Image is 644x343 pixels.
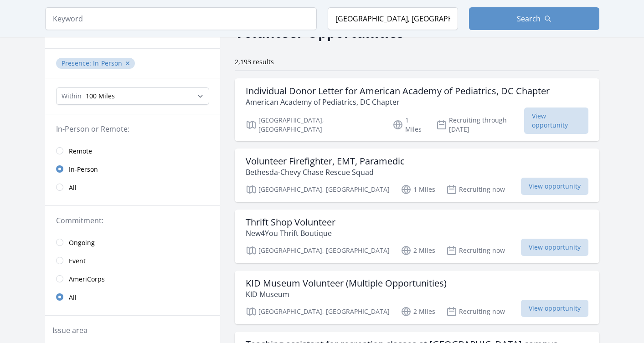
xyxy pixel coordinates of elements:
[45,7,317,30] input: Keyword
[401,306,435,317] p: 2 Miles
[235,271,599,324] a: KID Museum Volunteer (Multiple Opportunities) KID Museum [GEOGRAPHIC_DATA], [GEOGRAPHIC_DATA] 2 M...
[69,275,105,284] span: AmeriCorps
[521,178,588,195] span: View opportunity
[446,245,505,256] p: Recruiting now
[246,228,335,239] p: New4You Thrift Boutique
[469,7,599,30] button: Search
[69,256,86,266] span: Event
[401,245,435,256] p: 2 Miles
[246,278,447,289] h3: KID Museum Volunteer (Multiple Opportunities)
[45,160,220,178] a: In-Person
[235,78,599,141] a: Individual Donor Letter for American Academy of Pediatrics, DC Chapter American Academy of Pediat...
[246,167,405,178] p: Bethesda-Chevy Chase Rescue Squad
[246,86,550,97] h3: Individual Donor Letter for American Academy of Pediatrics, DC Chapter
[446,184,505,195] p: Recruiting now
[69,293,77,302] span: All
[246,306,390,317] p: [GEOGRAPHIC_DATA], [GEOGRAPHIC_DATA]
[246,184,390,195] p: [GEOGRAPHIC_DATA], [GEOGRAPHIC_DATA]
[235,210,599,263] a: Thrift Shop Volunteer New4You Thrift Boutique [GEOGRAPHIC_DATA], [GEOGRAPHIC_DATA] 2 Miles Recrui...
[69,183,77,192] span: All
[69,165,98,174] span: In-Person
[125,59,130,68] button: ✕
[45,233,220,251] a: Ongoing
[45,142,220,160] a: Remote
[246,289,447,300] p: KID Museum
[521,300,588,317] span: View opportunity
[521,239,588,256] span: View opportunity
[246,116,382,134] p: [GEOGRAPHIC_DATA], [GEOGRAPHIC_DATA]
[69,147,92,156] span: Remote
[45,251,220,270] a: Event
[524,108,588,134] span: View opportunity
[62,59,93,67] span: Presence :
[235,148,599,202] a: Volunteer Firefighter, EMT, Paramedic Bethesda-Chevy Chase Rescue Squad [GEOGRAPHIC_DATA], [GEOGR...
[401,184,435,195] p: 1 Miles
[56,87,209,105] select: Search Radius
[392,116,425,134] p: 1 Miles
[328,7,458,30] input: Location
[52,325,88,336] legend: Issue area
[446,306,505,317] p: Recruiting now
[246,217,335,228] h3: Thrift Shop Volunteer
[436,116,524,134] p: Recruiting through [DATE]
[235,57,274,66] span: 2,193 results
[246,245,390,256] p: [GEOGRAPHIC_DATA], [GEOGRAPHIC_DATA]
[93,59,122,67] span: In-Person
[45,270,220,288] a: AmeriCorps
[69,238,95,247] span: Ongoing
[246,97,550,108] p: American Academy of Pediatrics, DC Chapter
[246,156,405,167] h3: Volunteer Firefighter, EMT, Paramedic
[56,123,209,134] legend: In-Person or Remote:
[517,13,541,24] span: Search
[45,288,220,306] a: All
[56,215,209,226] legend: Commitment:
[45,178,220,196] a: All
